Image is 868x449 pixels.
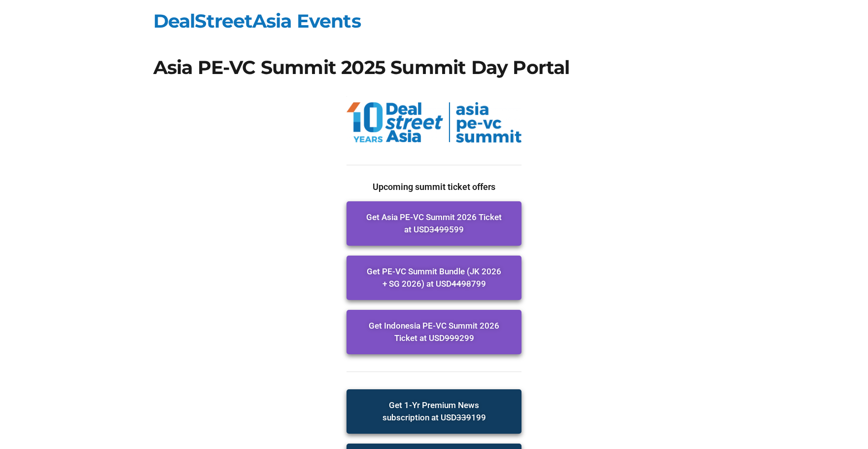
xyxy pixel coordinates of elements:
a: Get 1-Yr Premium News subscription at USD339199 [347,389,521,434]
s: 999 [445,333,459,343]
a: Get Indonesia PE-VC Summit 2026 Ticket at USD999299 [347,310,521,354]
span: Get Asia PE-VC Summit 2026 Ticket at USD 599 [366,211,502,236]
span: Get 1-Yr Premium News subscription at USD 199 [366,399,502,424]
h1: Asia PE-VC Summit 2025 Summit Day Portal [153,58,715,77]
s: 3499 [429,224,449,234]
a: Get PE-VC Summit Bundle (JK 2026 + SG 2026) at USD4498799 [347,256,521,300]
s: 339 [456,412,471,422]
a: DealStreetAsia Events [153,9,361,33]
span: Get PE-VC Summit Bundle (JK 2026 + SG 2026) at USD 799 [366,265,502,290]
a: Get Asia PE-VC Summit 2026 Ticket at USD3499599 [347,201,521,246]
s: 4498 [451,279,471,289]
h2: Upcoming summit ticket offers [347,183,521,191]
span: Get Indonesia PE-VC Summit 2026 Ticket at USD 299 [366,320,502,344]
